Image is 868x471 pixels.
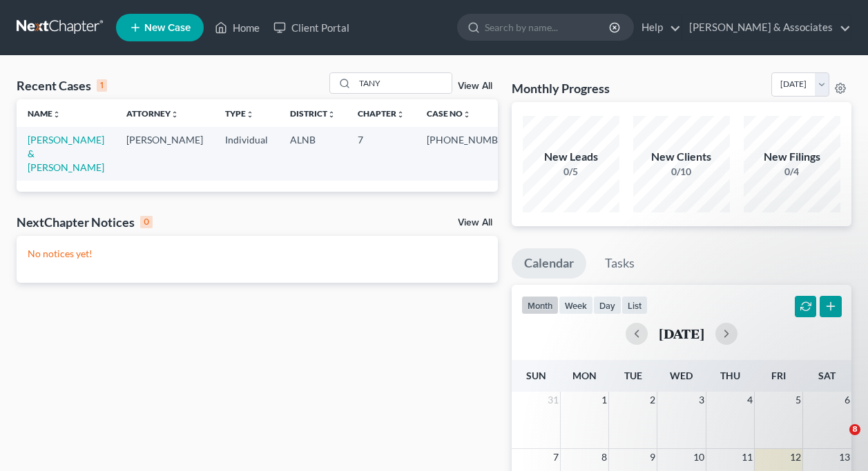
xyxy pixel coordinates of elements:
[355,73,452,93] input: Search by name...
[267,15,356,40] a: Client Portal
[458,218,492,228] a: View All
[28,134,104,173] a: [PERSON_NAME] & [PERSON_NAME]
[214,127,279,180] td: Individual
[821,424,854,457] iframe: Intercom live chat
[427,108,471,119] a: Case Nounfold_more
[208,15,267,40] a: Home
[347,127,416,180] td: 7
[633,165,730,179] div: 0/10
[279,127,347,180] td: ALNB
[140,216,153,228] div: 0
[740,449,754,465] span: 11
[572,370,597,381] span: Mon
[559,296,593,314] button: week
[526,370,546,381] span: Sun
[463,110,471,119] i: unfold_more
[512,80,610,97] h3: Monthly Progress
[600,449,608,465] span: 8
[521,296,559,314] button: month
[692,449,706,465] span: 10
[648,449,657,465] span: 9
[246,110,254,119] i: unfold_more
[512,248,586,279] a: Calendar
[126,108,179,119] a: Attorneyunfold_more
[17,77,107,94] div: Recent Cases
[458,81,492,91] a: View All
[633,149,730,165] div: New Clients
[485,14,611,40] input: Search by name...
[225,108,254,119] a: Typeunfold_more
[28,247,487,261] p: No notices yet!
[115,127,214,180] td: [PERSON_NAME]
[546,392,560,408] span: 31
[290,108,336,119] a: Districtunfold_more
[849,424,860,435] span: 8
[396,110,405,119] i: unfold_more
[552,449,560,465] span: 7
[416,127,523,180] td: [PHONE_NUMBER]
[593,296,621,314] button: day
[682,15,851,40] a: [PERSON_NAME] & Associates
[523,149,619,165] div: New Leads
[621,296,648,314] button: list
[28,108,61,119] a: Nameunfold_more
[635,15,681,40] a: Help
[744,165,840,179] div: 0/4
[592,248,647,279] a: Tasks
[358,108,405,119] a: Chapterunfold_more
[17,214,153,230] div: NextChapter Notices
[97,79,107,92] div: 1
[659,326,704,341] h2: [DATE]
[523,165,619,179] div: 0/5
[52,110,61,119] i: unfold_more
[789,449,802,465] span: 12
[327,110,336,119] i: unfold_more
[171,110,179,119] i: unfold_more
[144,23,191,33] span: New Case
[744,149,840,165] div: New Filings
